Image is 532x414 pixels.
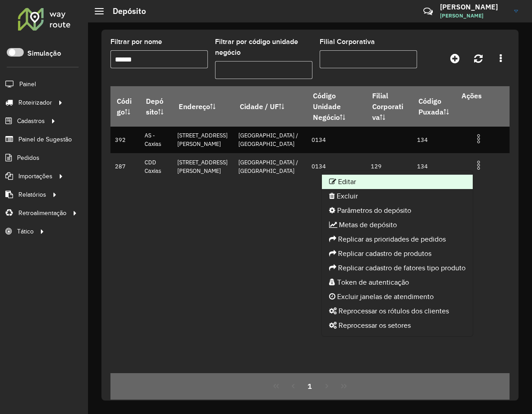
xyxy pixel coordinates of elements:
td: CDD Caxias [140,153,172,180]
th: Ações [455,86,509,105]
span: Cadastros [17,116,45,126]
label: Filtrar por código unidade negócio [215,36,312,58]
td: 129 [366,153,413,180]
th: Filial Corporativa [366,86,413,127]
button: 1 [302,378,319,395]
th: Código Puxada [413,86,456,127]
li: Excluir [322,189,473,203]
td: 392 [110,127,140,153]
span: Roteirizador [18,98,52,107]
li: Replicar cadastro de produtos [322,247,473,261]
li: Reprocessar os rótulos dos clientes [322,304,473,318]
li: Metas de depósito [322,218,473,232]
li: Editar [322,175,473,189]
label: Filial Corporativa [320,36,375,47]
li: Parâmetros do depósito [322,203,473,218]
td: [STREET_ADDRESS][PERSON_NAME] [172,153,233,180]
td: 0134 [307,127,366,153]
span: Retroalimentação [18,208,66,218]
label: Filtrar por nome [110,36,162,47]
li: Excluir janelas de atendimento [322,290,473,304]
span: Importações [18,172,53,181]
td: 287 [110,153,140,180]
th: Código [110,86,140,127]
td: 0134 [307,153,366,180]
td: [STREET_ADDRESS][PERSON_NAME] [172,127,233,153]
td: 134 [413,153,456,180]
td: AS - Caxias [140,127,172,153]
th: Código Unidade Negócio [307,86,366,127]
a: Contato Rápido [418,2,438,21]
h3: [PERSON_NAME] [440,3,507,11]
li: Replicar cadastro de fatores tipo produto [322,261,473,275]
li: Reprocessar os setores [322,318,473,333]
th: Cidade / UF [234,86,307,127]
label: Simulação [27,48,61,59]
span: Painel [19,79,36,89]
td: [GEOGRAPHIC_DATA] / [GEOGRAPHIC_DATA] [234,127,307,153]
th: Depósito [140,86,172,127]
th: Endereço [172,86,233,127]
span: Tático [17,227,34,236]
li: Token de autenticação [322,275,473,290]
span: Pedidos [17,153,40,163]
li: Replicar as prioridades de pedidos [322,232,473,247]
td: 134 [413,127,456,153]
span: [PERSON_NAME] [440,12,507,20]
span: Relatórios [18,190,46,199]
h2: Depósito [104,6,146,16]
span: Painel de Sugestão [18,135,72,144]
td: [GEOGRAPHIC_DATA] / [GEOGRAPHIC_DATA] [234,153,307,180]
